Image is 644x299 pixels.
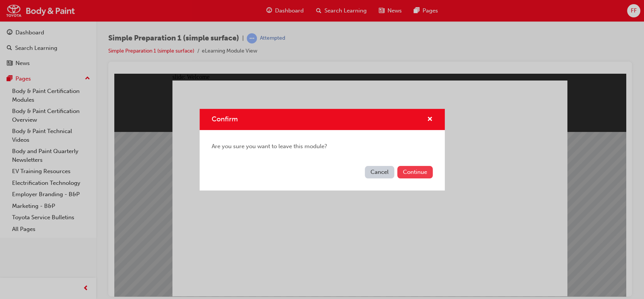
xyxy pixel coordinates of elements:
[427,116,433,123] span: cross-icon
[397,166,433,178] button: Continue
[427,115,433,124] button: cross-icon
[212,115,238,123] span: Confirm
[200,109,445,191] div: Confirm
[200,130,445,163] div: Are you sure you want to leave this module?
[365,166,394,178] button: Cancel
